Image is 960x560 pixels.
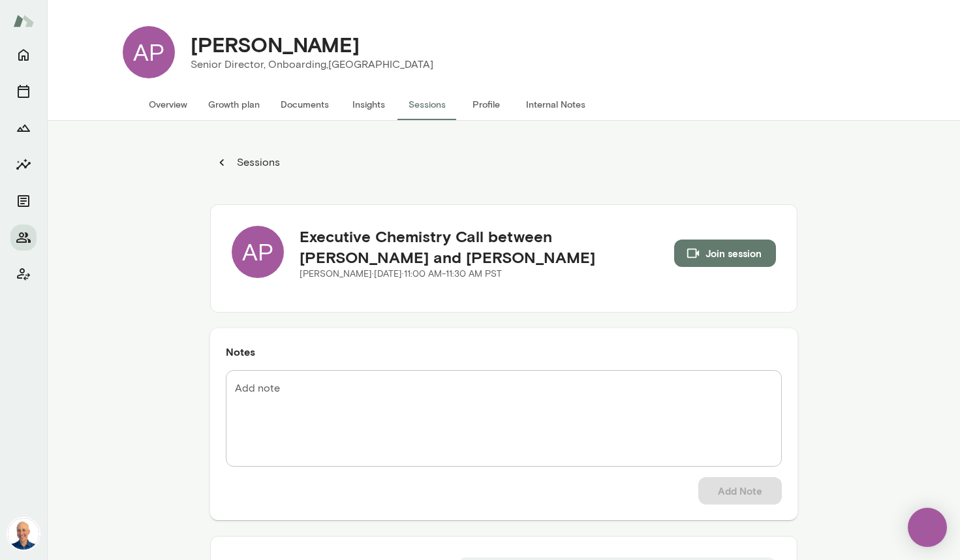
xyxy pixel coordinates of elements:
button: Sessions [398,89,457,120]
p: [PERSON_NAME] · [DATE] · 11:00 AM-11:30 AM PST [300,268,674,281]
div: AP [232,226,284,278]
button: Documents [10,188,37,214]
button: Insights [339,89,398,120]
button: Sessions [210,149,287,176]
button: Insights [10,151,37,178]
button: Join session [674,240,776,267]
h6: Notes [226,344,782,360]
button: Members [10,225,37,251]
button: Overview [138,89,198,120]
button: Client app [10,261,37,287]
div: AP [123,26,175,78]
button: Sessions [10,78,37,104]
button: Growth plan [198,89,270,120]
button: Internal Notes [516,89,596,120]
p: Senior Director, Onboarding, [GEOGRAPHIC_DATA] [191,57,433,72]
button: Growth Plan [10,115,37,141]
img: Mento [13,8,34,33]
button: Documents [270,89,339,120]
p: Sessions [234,155,280,170]
img: Mark Lazen [8,518,39,550]
h5: Executive Chemistry Call between [PERSON_NAME] and [PERSON_NAME] [300,226,674,268]
button: Home [10,42,37,68]
h4: [PERSON_NAME] [191,32,360,57]
button: Profile [457,89,516,120]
